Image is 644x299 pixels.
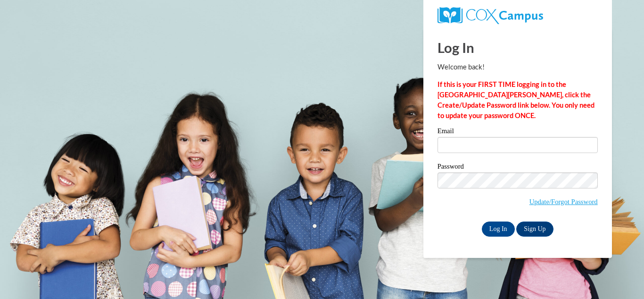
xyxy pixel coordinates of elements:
[438,163,598,172] label: Password
[438,7,543,24] img: COX Campus
[438,80,594,120] strong: If this is your FIRST TIME logging in to the [GEOGRAPHIC_DATA][PERSON_NAME], click the Create/Upd...
[529,198,598,205] a: Update/Forgot Password
[516,222,553,237] a: Sign Up
[438,128,598,137] label: Email
[438,7,598,24] a: COX Campus
[482,222,515,237] input: Log In
[438,38,598,57] h1: Log In
[438,62,598,72] p: Welcome back!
